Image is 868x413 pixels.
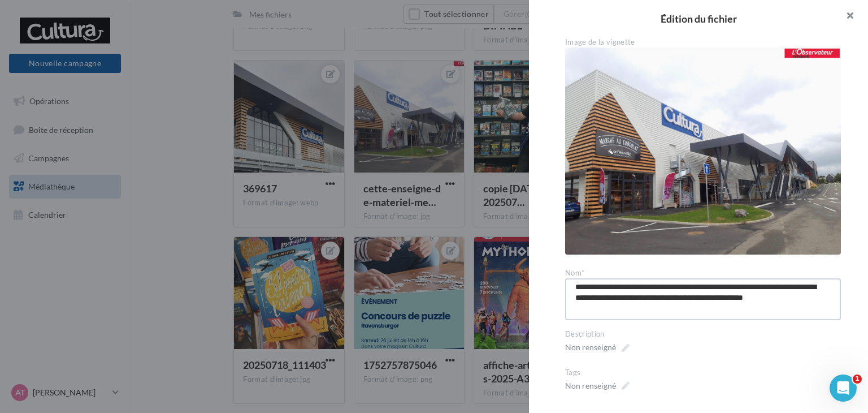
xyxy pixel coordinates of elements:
div: Tags [565,368,841,378]
span: 1 [853,375,862,384]
span: Non renseigné [565,339,630,355]
iframe: Intercom live chat [830,375,857,402]
img: cette-enseigne-de-materiel-medical-sera-situee-en-haut-des-escalators-qui-menent-au-magasin-cultu... [565,48,841,255]
div: Non renseigné [565,380,616,392]
div: Image de la vignette [565,37,841,48]
div: Description [565,329,841,339]
h2: Édition du fichier [547,14,850,24]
